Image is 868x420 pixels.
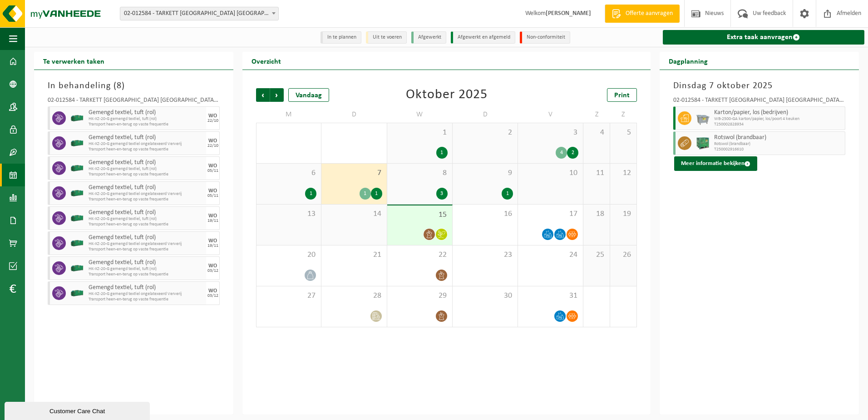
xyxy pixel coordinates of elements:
span: 18 [588,209,605,219]
span: 9 [457,168,513,178]
span: Gemengd textiel, tuft (rol) [89,209,204,216]
span: 24 [523,250,578,260]
span: 17 [523,209,578,219]
div: WO [208,213,217,219]
a: Extra taak aanvragen [663,30,864,45]
span: Rotswol (brandbaar) [714,141,843,147]
h2: Dagplanning [660,52,717,70]
h3: In behandeling ( ) [48,79,220,93]
span: HK-XZ-20-G gemengd textiel ongelatexeerd Ververij [89,191,204,197]
span: Karton/papier, los (bedrijven) [714,109,843,116]
td: D [321,106,387,123]
img: HK-XZ-20-GN-00 [70,111,84,125]
img: HK-XZ-20-GN-00 [70,186,84,200]
div: WO [208,288,217,294]
div: Vandaag [288,88,329,102]
span: HK-XZ-20-G gemengd textiel, tuft (rol) [89,166,204,172]
span: 8 [392,168,448,178]
td: M [256,106,321,123]
div: 4 [556,147,567,159]
div: 3 [436,188,448,200]
span: 13 [261,209,316,219]
li: In te plannen [321,31,361,44]
span: Transport heen-en-terug op vaste frequentie [89,172,204,177]
a: Offerte aanvragen [605,5,680,23]
span: 8 [117,81,122,90]
span: Gemengd textiel, tuft (rol) [89,134,204,141]
span: Transport heen-en-terug op vaste frequentie [89,222,204,227]
span: HK-XZ-20-G gemengd textiel, tuft (rol) [89,216,204,222]
span: Vorige [256,88,270,102]
span: 29 [392,291,448,301]
div: WO [208,163,217,169]
span: Gemengd textiel, tuft (rol) [89,159,204,166]
span: 28 [326,291,382,301]
span: HK-XZ-20-G gemengd textiel ongelatexeerd Ververij [89,291,204,297]
span: 27 [261,291,316,301]
div: 05/11 [207,194,218,198]
img: HK-XZ-20-GN-00 [70,236,84,250]
span: Transport heen-en-terug op vaste frequentie [89,147,204,152]
a: Print [607,88,637,102]
span: Gemengd textiel, tuft (rol) [89,234,204,241]
div: WO [208,263,217,269]
div: 22/10 [207,119,218,123]
span: Gemengd textiel, tuft (rol) [89,184,204,191]
li: Afgewerkt en afgemeld [451,31,515,44]
span: 25 [588,250,605,260]
div: 1 [371,188,382,200]
span: 11 [588,168,605,178]
span: 26 [615,250,632,260]
span: Transport heen-en-terug op vaste frequentie [89,197,204,202]
img: WB-2500-GAL-GY-01 [696,111,710,125]
h2: Te verwerken taken [34,52,113,70]
td: Z [583,106,610,123]
span: 5 [615,128,632,138]
div: 02-012584 - TARKETT [GEOGRAPHIC_DATA] [GEOGRAPHIC_DATA] - [GEOGRAPHIC_DATA] [48,97,220,106]
div: WO [208,138,217,144]
span: WB-2500-GA karton/papier, los/poort 4 keuken [714,116,843,122]
li: Non-conformiteit [520,31,570,44]
div: 2 [567,147,578,159]
span: HK-XZ-20-G gemengd textiel, tuft (rol) [89,116,204,122]
div: 19/11 [207,219,218,223]
span: Transport heen-en-terug op vaste frequentie [89,247,204,252]
img: HK-XZ-20-GN-00 [70,261,84,275]
span: 15 [392,210,448,220]
td: W [387,106,453,123]
span: Transport heen-en-terug op vaste frequentie [89,272,204,277]
div: 03/12 [207,269,218,273]
span: Transport heen-en-terug op vaste frequentie [89,297,204,302]
div: 19/11 [207,244,218,248]
span: 31 [523,291,578,301]
div: WO [208,188,217,194]
span: 20 [261,250,316,260]
span: HK-XZ-20-G gemengd textiel, tuft (rol) [89,266,204,272]
span: 3 [523,128,578,138]
img: HK-XZ-20-GN-00 [70,161,84,175]
span: Volgende [270,88,284,102]
span: 30 [457,291,513,301]
span: 22 [392,250,448,260]
div: WO [208,238,217,244]
img: PB-HB-1400-HPE-GN-01 [696,136,710,150]
div: 22/10 [207,144,218,148]
div: 1 [502,188,513,200]
h3: Dinsdag 7 oktober 2025 [673,79,845,93]
span: T250002916610 [714,147,843,152]
span: Gemengd textiel, tuft (rol) [89,284,204,291]
img: HK-XZ-20-GN-00 [70,211,84,225]
strong: [PERSON_NAME] [546,10,591,17]
img: HK-XZ-20-GN-00 [70,136,84,150]
span: 23 [457,250,513,260]
span: Gemengd textiel, tuft (rol) [89,109,204,116]
span: 19 [615,209,632,219]
span: Offerte aanvragen [623,9,675,18]
span: 16 [457,209,513,219]
span: 6 [261,168,316,178]
td: D [453,106,518,123]
span: 2 [457,128,513,138]
span: 02-012584 - TARKETT DENDERMONDE NV - DENDERMONDE [120,7,279,20]
span: HK-XZ-20-G gemengd textiel ongelatexeerd Ververij [89,141,204,147]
